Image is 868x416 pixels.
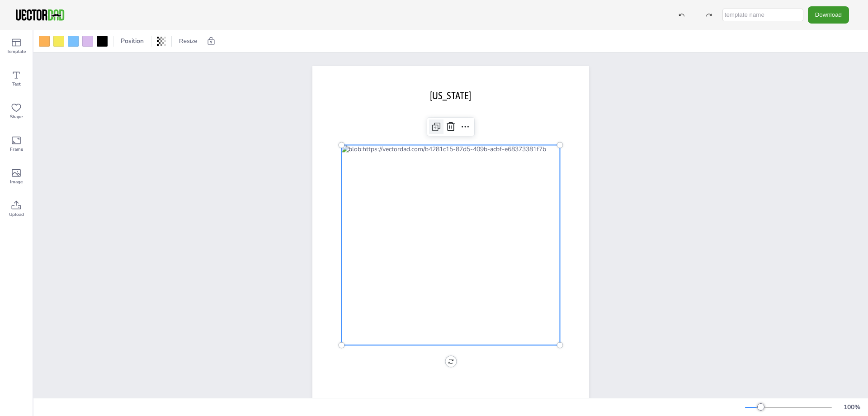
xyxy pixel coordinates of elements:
img: VectorDad-1.png [14,8,66,22]
button: Resize [175,34,201,48]
input: template name [722,9,803,21]
button: Download [808,6,849,23]
span: Position [119,37,146,45]
span: Image [10,178,23,186]
span: Template [7,48,26,55]
p: [US_STATE] [330,89,572,103]
span: Shape [10,113,23,120]
span: Frame [10,146,23,153]
span: Upload [9,211,24,218]
span: Text [12,81,21,88]
div: 100 % [841,403,863,411]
